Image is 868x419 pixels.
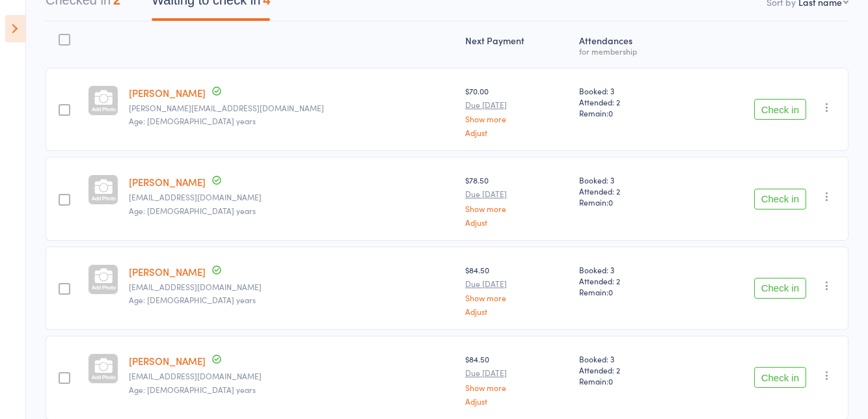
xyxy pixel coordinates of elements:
[465,115,569,123] a: Show more
[465,353,569,405] div: $84.50
[574,27,686,62] div: Atten­dances
[579,85,681,96] span: Booked: 3
[465,128,569,137] a: Adjust
[129,265,206,278] a: [PERSON_NAME]
[465,264,569,316] div: $84.50
[465,368,569,377] small: Due [DATE]
[460,27,574,62] div: Next Payment
[129,205,256,216] span: Age: [DEMOGRAPHIC_DATA] years
[579,47,681,55] div: for membership
[465,279,569,288] small: Due [DATE]
[579,185,681,196] span: Attended: 2
[129,86,206,100] a: [PERSON_NAME]
[579,364,681,375] span: Attended: 2
[129,294,256,305] span: Age: [DEMOGRAPHIC_DATA] years
[129,372,455,381] small: youngenr@gmail.com
[579,275,681,286] span: Attended: 2
[465,204,569,213] a: Show more
[129,354,206,368] a: [PERSON_NAME]
[129,175,206,189] a: [PERSON_NAME]
[129,384,256,395] span: Age: [DEMOGRAPHIC_DATA] years
[465,307,569,316] a: Adjust
[465,85,569,137] div: $70.00
[754,99,806,120] button: Check in
[579,96,681,107] span: Attended: 2
[129,103,455,113] small: rosemary.butler2@gmail.com
[465,174,569,226] div: $78.50
[608,286,613,297] span: 0
[465,218,569,226] a: Adjust
[579,196,681,208] span: Remain:
[579,353,681,364] span: Booked: 3
[754,189,806,209] button: Check in
[579,107,681,118] span: Remain:
[465,100,569,109] small: Due [DATE]
[129,282,455,291] small: jread97@gmail.com
[579,375,681,386] span: Remain:
[465,383,569,392] a: Show more
[754,367,806,388] button: Check in
[608,107,613,118] span: 0
[608,375,613,386] span: 0
[129,115,256,126] span: Age: [DEMOGRAPHIC_DATA] years
[465,189,569,198] small: Due [DATE]
[754,278,806,299] button: Check in
[608,196,613,208] span: 0
[465,293,569,302] a: Show more
[465,397,569,405] a: Adjust
[579,174,681,185] span: Booked: 3
[579,264,681,275] span: Booked: 3
[579,286,681,297] span: Remain:
[129,193,455,202] small: Robchampion18@gmail.com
